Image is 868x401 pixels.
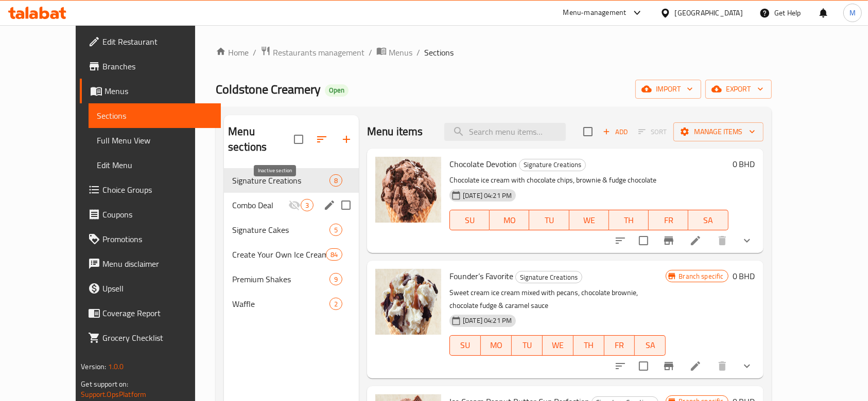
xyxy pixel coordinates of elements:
[80,251,221,276] a: Menu disclaimer
[375,269,441,335] img: Founder’s Favorite
[102,35,213,48] span: Edit Restaurant
[224,168,359,193] div: Signature Creations8
[102,258,213,270] span: Menu disclaimer
[454,213,485,228] span: SU
[639,338,662,353] span: SA
[102,307,213,319] span: Coverage Report
[608,228,633,253] button: sort-choices
[849,7,856,19] span: M
[309,127,334,152] span: Sort sections
[613,213,645,228] span: TH
[656,354,681,378] button: Branch-specific-item
[449,174,728,187] p: Chocolate ice cream with chocolate chips, brownie & fudge chocolate
[714,83,763,96] span: export
[481,335,512,356] button: MO
[449,335,481,356] button: SU
[261,46,364,59] a: Restaurants management
[224,217,359,242] div: Signature Cakes5
[232,199,288,211] span: Combo Deal
[516,338,539,353] span: TU
[232,224,329,236] span: Signature Cakes
[563,7,627,19] div: Menu-management
[80,29,221,54] a: Edit Restaurant
[635,80,701,99] button: import
[80,276,221,301] a: Upsell
[416,46,420,59] li: /
[288,129,309,150] span: Select all sections
[228,124,294,155] h2: Menu sections
[216,46,772,59] nav: breadcrumb
[449,268,513,284] span: Founder’s Favorite
[710,354,735,378] button: delete
[533,213,565,228] span: TU
[80,227,221,251] a: Promotions
[369,46,372,59] li: /
[224,267,359,291] div: Premium Shakes9
[578,338,600,353] span: TH
[741,234,753,247] svg: Show Choices
[232,273,329,285] span: Premium Shakes
[692,213,724,228] span: SA
[232,298,329,310] div: Waffle
[322,197,337,213] button: edit
[89,103,221,128] a: Sections
[609,338,631,353] span: FR
[97,110,213,122] span: Sections
[574,213,605,228] span: WE
[485,338,508,353] span: MO
[330,275,342,284] span: 9
[81,377,128,391] span: Get support on:
[574,335,604,356] button: TH
[232,248,326,261] span: Create Your Own Ice Cream
[543,335,574,356] button: WE
[599,124,632,140] span: Add item
[689,360,702,372] a: Edit menu item
[97,134,213,147] span: Full Menu View
[519,159,585,171] span: Signature Creations
[329,298,342,310] div: items
[389,46,412,59] span: Menus
[454,338,477,353] span: SU
[733,269,755,283] h6: 0 BHD
[705,80,772,99] button: export
[330,176,342,186] span: 8
[689,234,702,247] a: Edit menu item
[577,121,599,142] span: Select section
[512,335,543,356] button: TU
[449,156,517,172] span: Chocolate Devotion
[80,79,221,103] a: Menus
[80,301,221,325] a: Coverage Report
[89,153,221,177] a: Edit Menu
[673,122,763,141] button: Manage items
[216,78,321,101] span: Coldstone Creamery
[569,210,609,230] button: WE
[105,85,213,97] span: Menus
[633,355,654,377] span: Select to update
[688,210,728,230] button: SA
[80,54,221,79] a: Branches
[632,124,673,140] span: Select section first
[653,213,684,228] span: FR
[80,177,221,202] a: Choice Groups
[424,46,454,59] span: Sections
[741,360,753,372] svg: Show Choices
[376,46,412,59] a: Menus
[329,174,342,187] div: items
[334,127,359,152] button: Add section
[224,242,359,267] div: Create Your Own Ice Cream84
[682,125,755,138] span: Manage items
[330,299,342,309] span: 2
[444,123,566,141] input: search
[490,210,529,230] button: MO
[326,248,342,261] div: items
[273,46,364,59] span: Restaurants management
[216,46,249,59] a: Home
[97,159,213,171] span: Edit Menu
[633,230,654,251] span: Select to update
[515,271,582,283] div: Signature Creations
[330,225,342,235] span: 5
[529,210,569,230] button: TU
